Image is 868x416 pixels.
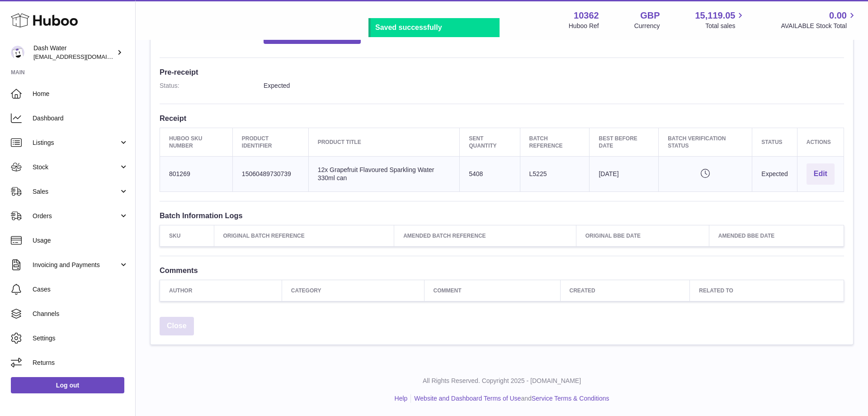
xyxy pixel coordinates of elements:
span: Home [33,90,128,98]
th: Product Identifier [232,128,308,156]
th: Related to [690,280,844,301]
div: Saved successfully [375,23,495,33]
td: Expected [752,157,797,192]
th: Batch Reference [520,128,590,156]
dt: Status: [160,81,264,90]
th: Original BBE Date [576,225,709,246]
h3: Batch Information Logs [160,210,844,220]
div: Dash Water [33,44,115,61]
span: Stock [33,163,119,172]
span: Usage [33,236,128,245]
td: 12x Grapefruit Flavoured Sparkling Water 330ml can [308,157,460,192]
span: [EMAIL_ADDRESS][DOMAIN_NAME] [33,53,133,60]
th: Created [560,280,690,301]
td: L5225 [520,157,590,192]
span: Listings [33,139,119,147]
th: Best Before Date [590,128,659,156]
th: Actions [797,128,844,156]
span: Cases [33,285,128,294]
th: Huboo SKU Number [160,128,233,156]
th: Product title [308,128,460,156]
th: Category [282,280,424,301]
h3: Comments [160,265,844,275]
h3: Receipt [160,113,844,123]
span: Dashboard [33,114,128,123]
td: [DATE] [590,157,659,192]
span: Invoicing and Payments [33,261,119,269]
span: Total sales [705,22,745,30]
li: and [411,394,609,403]
td: 801269 [160,157,233,192]
p: All Rights Reserved. Copyright 2025 - [DOMAIN_NAME] [143,377,861,385]
th: Comment [424,280,560,301]
span: Settings [33,334,128,343]
span: Returns [33,359,128,367]
th: Author [160,280,282,301]
th: Amended Batch Reference [394,225,576,246]
a: Website and Dashboard Terms of Use [414,395,521,402]
a: Service Terms & Conditions [532,395,609,402]
strong: 10362 [574,10,599,22]
th: Batch Verification Status [659,128,752,156]
span: Sales [33,187,119,196]
td: 5408 [460,157,520,192]
div: Currency [634,22,660,30]
h3: Pre-receipt [160,67,844,77]
th: Status [752,128,797,156]
a: Close [160,317,194,335]
span: Orders [33,212,119,220]
a: Log out [11,377,124,393]
span: AVAILABLE Stock Total [781,22,857,30]
a: Help [395,395,408,402]
strong: GBP [640,10,660,22]
img: orders@dash-water.com [11,46,24,59]
span: 15,119.05 [695,10,735,22]
span: Channels [33,310,128,318]
th: Original Batch Reference [214,225,394,246]
dd: Expected [264,81,844,90]
a: 15,119.05 Total sales [695,10,745,30]
td: 15060489730739 [232,157,308,192]
div: Huboo Ref [569,22,599,30]
button: Edit [807,163,835,185]
th: Sent Quantity [460,128,520,156]
a: 0.00 AVAILABLE Stock Total [781,10,857,30]
th: SKU [160,225,214,246]
th: Amended BBE Date [709,225,844,246]
span: 0.00 [829,10,847,22]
